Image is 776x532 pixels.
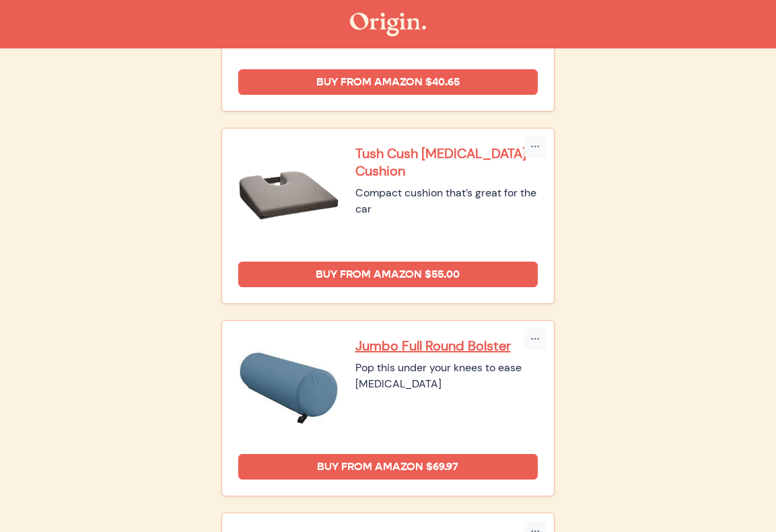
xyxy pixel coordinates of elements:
[355,360,538,392] div: Pop this under your knees to ease [MEDICAL_DATA]
[238,337,339,438] img: Jumbo Full Round Bolster
[238,145,339,245] img: Tush Cush Coccyx Cushion
[238,69,538,95] a: Buy from Amazon $40.65
[238,262,538,287] a: Buy from Amazon $55.00
[350,13,426,36] img: The Origin Shop
[355,185,538,217] div: Compact cushion that’s great for the car
[238,454,538,480] a: Buy from Amazon $69.97
[355,337,538,354] a: Jumbo Full Round Bolster
[355,145,538,180] a: Tush Cush [MEDICAL_DATA] Cushion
